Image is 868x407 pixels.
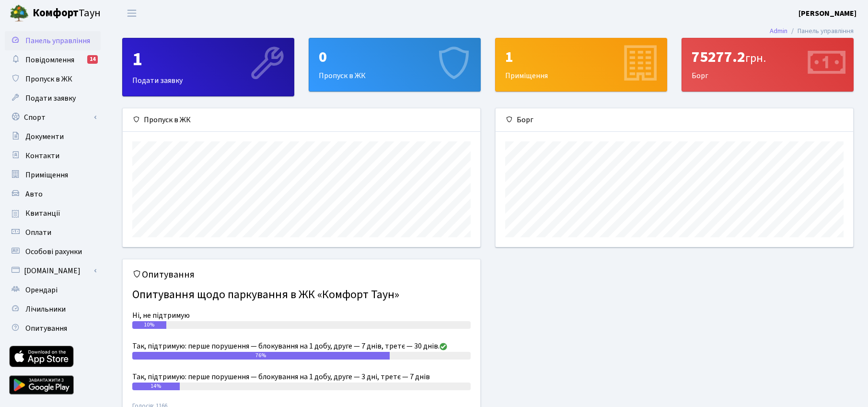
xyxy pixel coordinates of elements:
div: 0 [319,48,471,66]
span: грн. [745,50,766,67]
div: Так, підтримую: перше порушення — блокування на 1 добу, друге — 7 днів, третє — 30 днів. [132,340,471,352]
div: Борг [682,38,853,91]
div: 75277.2 [692,48,844,66]
span: Повідомлення [25,55,74,65]
img: logo.png [10,4,29,23]
a: Повідомлення14 [5,50,101,70]
a: Панель управління [5,31,101,50]
span: Лічильники [25,304,66,314]
div: 1 [132,48,284,71]
a: 1Подати заявку [122,38,294,96]
div: Пропуск в ЖК [123,108,480,132]
a: Спорт [5,108,101,127]
span: Документи [25,131,64,142]
div: 76% [132,352,390,360]
a: Контакти [5,146,101,165]
a: Орендарі [5,280,101,300]
span: Авто [25,189,43,199]
a: Admin [770,26,787,36]
div: Подати заявку [123,38,294,96]
span: Таун [33,5,101,22]
div: Ні, не підтримую [132,310,471,321]
button: Переключити навігацію [120,5,144,21]
a: [DOMAIN_NAME] [5,261,101,280]
a: Лічильники [5,300,101,319]
nav: breadcrumb [755,21,868,41]
div: Так, підтримую: перше порушення — блокування на 1 добу, друге — 3 дні, третє — 7 днів [132,371,471,383]
span: Подати заявку [25,93,76,104]
div: 10% [132,321,166,329]
a: Авто [5,185,101,204]
a: Подати заявку [5,89,101,108]
div: Приміщення [496,38,667,91]
a: Особові рахунки [5,242,101,261]
h5: Опитування [132,269,471,280]
span: Особові рахунки [25,246,82,257]
li: Панель управління [787,26,854,36]
span: Пропуск в ЖК [25,74,72,84]
a: Квитанції [5,204,101,223]
div: 14 [87,55,98,64]
span: Квитанції [25,208,60,219]
span: Приміщення [25,170,68,180]
span: Орендарі [25,285,58,295]
a: Опитування [5,319,101,338]
div: 1 [505,48,657,66]
div: Борг [496,108,853,132]
span: Опитування [25,323,67,334]
div: Пропуск в ЖК [309,38,480,91]
a: Документи [5,127,101,146]
b: Комфорт [33,5,79,21]
a: 1Приміщення [495,38,667,92]
a: Приміщення [5,165,101,185]
h4: Опитування щодо паркування в ЖК «Комфорт Таун» [132,284,471,306]
span: Контакти [25,151,59,161]
div: 14% [132,383,180,390]
a: [PERSON_NAME] [799,8,856,19]
span: Панель управління [25,35,90,46]
span: Оплати [25,227,51,238]
a: Пропуск в ЖК [5,70,101,89]
a: Оплати [5,223,101,242]
a: 0Пропуск в ЖК [309,38,481,92]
